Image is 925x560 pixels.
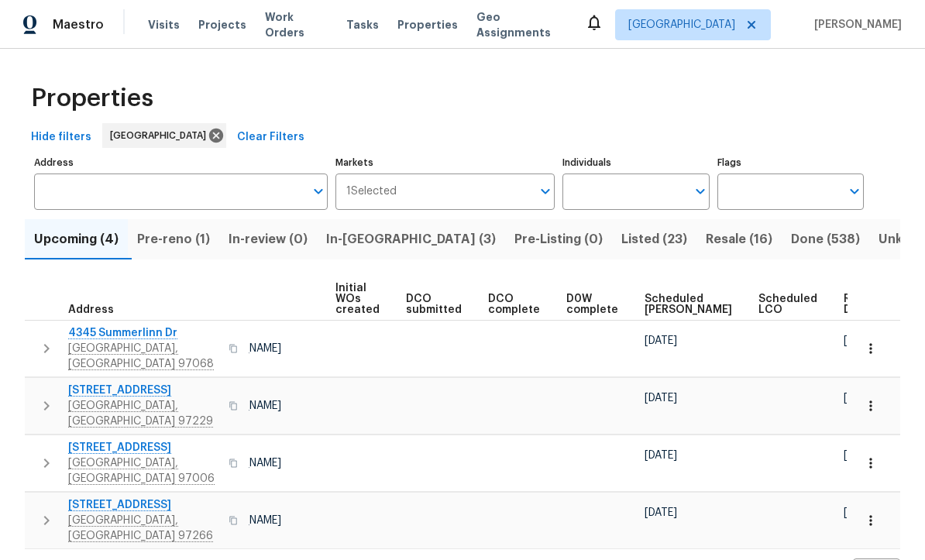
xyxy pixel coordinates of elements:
[717,158,864,167] label: Flags
[148,17,180,33] span: Visits
[844,294,878,315] span: Ready Date
[397,17,458,33] span: Properties
[689,180,711,202] button: Open
[488,294,540,315] span: DCO complete
[31,91,153,106] span: Properties
[265,9,328,40] span: Work Orders
[844,393,876,404] span: [DATE]
[844,180,865,202] button: Open
[31,128,91,147] span: Hide filters
[68,304,114,315] span: Address
[53,17,104,33] span: Maestro
[229,228,308,250] span: In-review (0)
[535,180,556,202] button: Open
[110,128,212,143] span: [GEOGRAPHIC_DATA]
[326,228,496,250] span: In-[GEOGRAPHIC_DATA] (3)
[25,123,98,152] button: Hide filters
[645,294,732,315] span: Scheduled [PERSON_NAME]
[308,180,329,202] button: Open
[645,450,677,461] span: [DATE]
[562,158,709,167] label: Individuals
[844,450,876,461] span: [DATE]
[645,393,677,404] span: [DATE]
[621,228,687,250] span: Listed (23)
[137,228,210,250] span: Pre-reno (1)
[791,228,860,250] span: Done (538)
[645,507,677,518] span: [DATE]
[335,158,555,167] label: Markets
[758,294,817,315] span: Scheduled LCO
[514,228,603,250] span: Pre-Listing (0)
[628,17,735,33] span: [GEOGRAPHIC_DATA]
[844,335,876,346] span: [DATE]
[476,9,566,40] span: Geo Assignments
[808,17,902,33] span: [PERSON_NAME]
[346,19,379,30] span: Tasks
[34,228,119,250] span: Upcoming (4)
[102,123,226,148] div: [GEOGRAPHIC_DATA]
[645,335,677,346] span: [DATE]
[231,123,311,152] button: Clear Filters
[335,283,380,315] span: Initial WOs created
[706,228,772,250] span: Resale (16)
[566,294,618,315] span: D0W complete
[346,185,397,198] span: 1 Selected
[34,158,328,167] label: Address
[237,128,304,147] span: Clear Filters
[406,294,462,315] span: DCO submitted
[198,17,246,33] span: Projects
[844,507,876,518] span: [DATE]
